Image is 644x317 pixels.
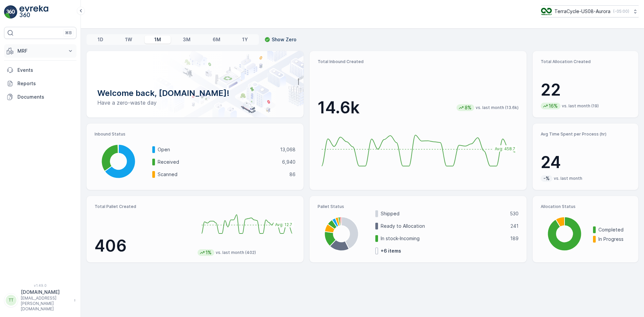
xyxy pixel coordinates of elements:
p: Inbound Status [95,131,296,137]
p: Ready to Allocation [381,223,506,229]
p: 530 [510,210,519,217]
p: Total Allocation Created [541,59,630,64]
p: vs. last month (402) [216,250,256,255]
a: Documents [4,90,76,104]
button: MRF [4,44,76,58]
p: 6,940 [282,159,296,165]
p: vs. last month (13.6k) [476,105,519,110]
p: Have a zero-waste day [97,99,293,107]
p: Reports [17,80,74,87]
p: MRF [17,48,63,54]
p: Received [158,159,278,165]
p: 1W [125,36,132,43]
span: v 1.49.0 [4,283,76,287]
p: 1D [98,36,103,43]
p: + 6 items [381,248,401,254]
p: 189 [510,235,519,242]
p: ( -05:00 ) [613,9,629,14]
p: Events [17,67,74,73]
p: Avg Time Spent per Process (hr) [541,131,630,137]
div: TT [6,295,16,306]
p: -% [543,175,550,182]
img: logo_light-DOdMpM7g.png [19,5,48,19]
p: [DOMAIN_NAME] [21,289,70,296]
p: Show Zero [272,36,297,43]
button: TT[DOMAIN_NAME][EMAIL_ADDRESS][PERSON_NAME][DOMAIN_NAME] [4,289,76,312]
p: 1Y [242,36,248,43]
p: 8% [464,104,472,111]
p: Welcome back, [DOMAIN_NAME]! [97,88,293,99]
p: 13,068 [280,146,296,153]
p: 14.6k [318,98,360,118]
p: 86 [289,171,296,178]
button: TerraCycle-US08-Aurora(-05:00) [541,5,639,17]
p: 1% [205,249,212,256]
p: Allocation Status [541,204,630,209]
p: Total Inbound Created [318,59,519,64]
p: 16% [548,103,558,109]
p: 1M [154,36,161,43]
p: 6M [213,36,220,43]
p: Shipped [381,210,505,217]
p: [EMAIL_ADDRESS][PERSON_NAME][DOMAIN_NAME] [21,296,70,312]
p: Open [158,146,276,153]
p: In Progress [598,236,630,243]
p: 241 [511,223,519,229]
p: 406 [95,236,192,256]
p: vs. last month (19) [562,103,599,109]
p: Documents [17,94,74,100]
a: Reports [4,77,76,90]
p: TerraCycle-US08-Aurora [554,8,610,15]
p: Completed [598,226,630,233]
p: Pallet Status [318,204,519,209]
a: Events [4,63,76,77]
p: ⌘B [65,30,72,36]
p: In stock-Incoming [381,235,506,242]
p: vs. last month [554,176,582,181]
p: 3M [183,36,191,43]
p: Scanned [158,171,285,178]
p: 24 [541,152,630,172]
img: logo [4,5,17,19]
p: 22 [541,80,630,100]
p: Total Pallet Created [95,204,192,209]
img: image_ci7OI47.png [541,8,552,15]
